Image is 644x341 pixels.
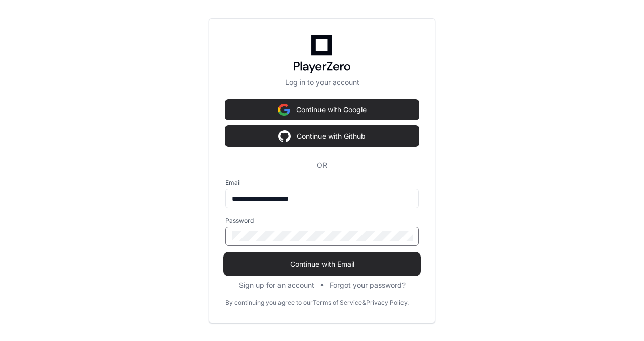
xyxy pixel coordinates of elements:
button: Continue with Email [225,254,419,274]
div: & [362,299,366,307]
button: Continue with Github [225,126,419,146]
a: Terms of Service [313,299,362,307]
img: Sign in with google [278,100,290,120]
span: Continue with Email [225,259,419,269]
button: Sign up for an account [239,280,314,290]
img: Sign in with google [278,126,291,146]
button: Continue with Google [225,100,419,120]
label: Password [225,217,419,225]
a: Privacy Policy. [366,299,409,307]
span: OR [313,160,331,170]
div: By continuing you agree to our [225,299,313,307]
p: Log in to your account [225,77,419,88]
button: Forgot your password? [330,280,406,290]
label: Email [225,179,419,187]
